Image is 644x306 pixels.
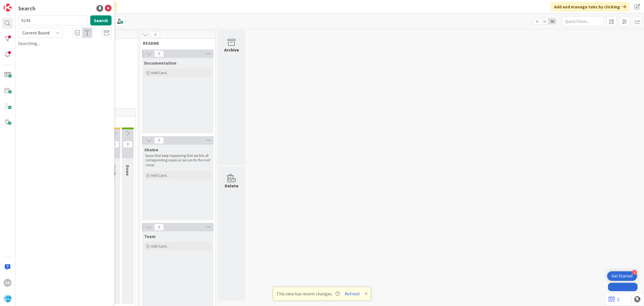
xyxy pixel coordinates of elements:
[609,296,619,303] a: 2
[110,141,119,148] span: 0
[144,60,176,66] span: Documentation
[144,147,158,152] span: Shame
[225,182,238,189] div: Delete
[562,16,604,26] input: Quick Filter...
[541,18,548,24] span: 2x
[4,4,11,11] img: Visit kanbanzone.com
[632,270,637,275] div: 4
[343,290,362,297] button: Refresh
[145,154,210,167] p: Issues that keep happening that we link all corresponding issues so we can fix the root cause.
[112,165,117,177] span: Verify
[144,234,156,239] span: Team
[533,18,541,24] span: 1x
[276,290,340,297] span: This view has recent changes.
[151,70,169,75] span: Add Card...
[18,15,88,25] input: Search for title...
[151,244,169,249] span: Add Card...
[612,273,633,279] div: Get Started
[22,30,49,36] span: Current Board
[224,46,239,53] div: Archive
[123,141,132,148] span: 0
[551,2,629,12] div: Add and manage tabs by clicking
[548,18,556,24] span: 3x
[151,173,169,178] span: Add Card...
[125,165,131,176] span: Done
[154,50,164,57] span: 0
[18,4,35,13] div: Search
[18,40,112,47] div: Searching...
[4,279,11,287] div: SB
[154,224,164,230] span: 0
[143,40,209,46] span: README
[90,15,112,25] button: Search
[154,137,164,144] span: 0
[151,31,160,38] span: 0
[4,295,11,302] img: avatar
[607,271,637,281] div: Open Get Started checklist, remaining modules: 4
